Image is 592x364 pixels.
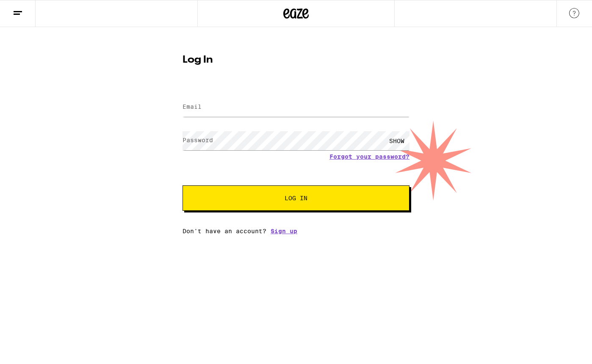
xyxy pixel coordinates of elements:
[329,153,409,160] a: Forgot your password?
[183,103,202,110] label: Email
[183,185,409,211] button: Log In
[183,55,409,65] h1: Log In
[183,228,409,234] div: Don't have an account?
[183,137,213,143] label: Password
[183,98,409,117] input: Email
[271,228,297,234] a: Sign up
[384,131,409,150] div: SHOW
[285,195,307,201] span: Log In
